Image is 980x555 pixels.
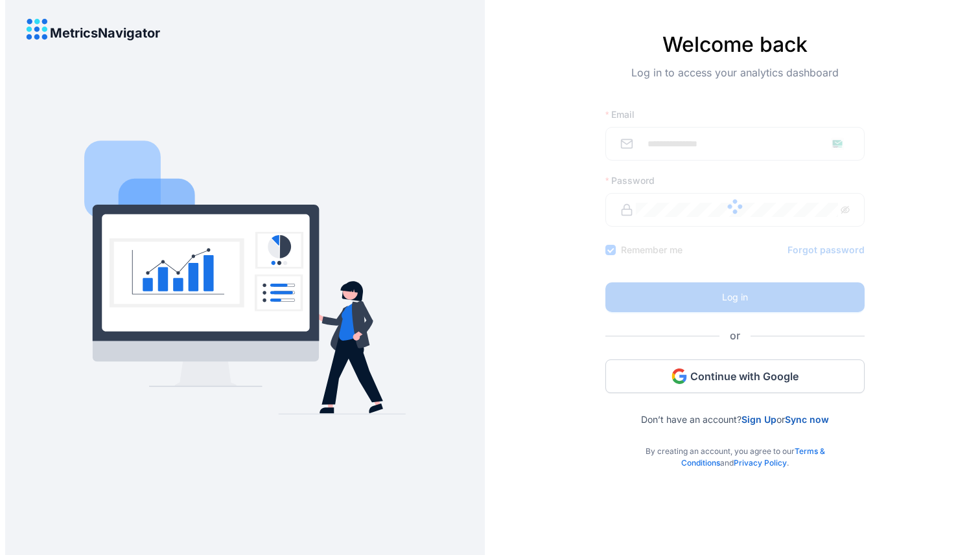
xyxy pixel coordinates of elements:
[605,32,865,57] h4: Welcome back
[50,26,160,40] h4: MetricsNavigator
[605,359,865,393] button: Continue with Google
[719,328,751,344] span: or
[734,458,787,468] a: Privacy Policy
[605,65,865,101] div: Log in to access your analytics dashboard
[605,393,865,425] div: Don’t have an account? or
[690,369,799,383] span: Continue with Google
[785,414,829,425] a: Sync now
[605,425,865,469] div: By creating an account, you agree to our and .
[741,414,776,425] a: Sign Up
